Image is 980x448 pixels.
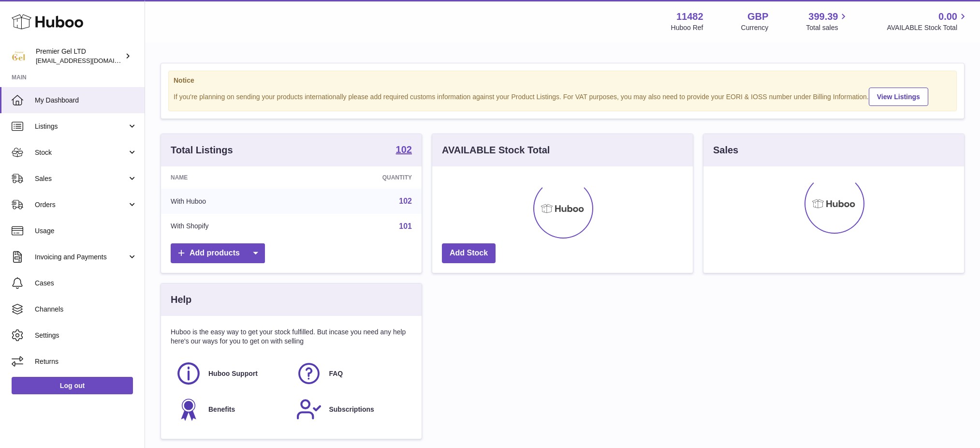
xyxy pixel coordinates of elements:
[12,377,133,394] a: Log out
[808,10,838,23] span: 399.39
[171,144,233,157] h3: Total Listings
[174,86,951,106] div: If you're planning on sending your products internationally please add required customs informati...
[161,214,302,239] td: With Shopify
[396,145,412,156] a: 102
[747,10,768,23] strong: GBP
[35,226,137,236] span: Usage
[806,23,849,32] span: Total sales
[161,189,302,214] td: With Huboo
[35,122,127,131] span: Listings
[676,10,703,23] strong: 11482
[176,396,286,422] a: Benefits
[171,243,265,263] a: Add products
[35,96,137,105] span: My Dashboard
[806,10,849,32] a: 399.39 Total sales
[296,360,407,387] a: FAQ
[869,88,928,106] a: View Listings
[171,293,191,306] h3: Help
[399,222,412,230] a: 101
[329,369,343,378] span: FAQ
[35,174,127,183] span: Sales
[174,76,951,85] strong: Notice
[442,144,550,157] h3: AVAILABLE Stock Total
[887,10,968,32] a: 0.00 AVAILABLE Stock Total
[938,10,957,23] span: 0.00
[302,166,422,189] th: Quantity
[12,49,26,63] img: internalAdmin-11482@internal.huboo.com
[887,23,968,32] span: AVAILABLE Stock Total
[35,357,137,366] span: Returns
[35,279,137,288] span: Cases
[35,253,127,262] span: Invoicing and Payments
[35,331,137,340] span: Settings
[741,23,769,32] div: Currency
[171,328,412,346] p: Huboo is the easy way to get your stock fulfilled. But incase you need any help here's our ways f...
[176,360,286,387] a: Huboo Support
[208,405,235,414] span: Benefits
[396,145,412,154] strong: 102
[161,166,302,189] th: Name
[442,243,496,263] a: Add Stock
[671,23,703,32] div: Huboo Ref
[399,197,412,205] a: 102
[296,396,407,422] a: Subscriptions
[208,369,258,378] span: Huboo Support
[36,57,142,64] span: [EMAIL_ADDRESS][DOMAIN_NAME]
[35,305,137,314] span: Channels
[713,144,738,157] h3: Sales
[35,148,127,157] span: Stock
[36,47,123,65] div: Premier Gel LTD
[329,405,374,414] span: Subscriptions
[35,200,127,209] span: Orders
